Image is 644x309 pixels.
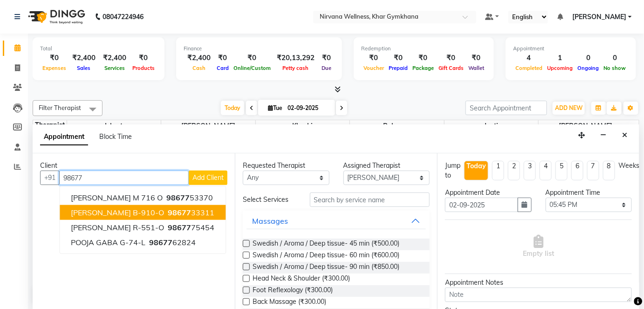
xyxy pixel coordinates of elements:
[575,65,602,71] span: Ongoing
[466,101,547,115] input: Search Appointment
[575,53,602,63] div: 0
[214,65,231,71] span: Card
[69,53,99,63] div: ₹2,400
[445,198,518,212] input: yyyy-mm-dd
[24,4,88,30] img: logo
[319,65,334,71] span: Due
[361,65,386,71] span: Voucher
[618,128,632,143] button: Close
[149,238,172,247] span: 98677
[572,12,626,22] span: [PERSON_NAME]
[40,53,69,63] div: ₹0
[466,53,486,63] div: ₹0
[39,104,81,111] span: Filter Therapist
[513,65,545,71] span: Completed
[266,104,285,111] span: Tue
[99,53,130,63] div: ₹2,400
[281,65,311,71] span: Petty cash
[445,188,532,198] div: Appointment Date
[166,223,214,232] ngb-highlight: 75454
[166,208,214,217] ngb-highlight: 33311
[59,171,189,185] input: Search by Name/Mobile/Email/Code
[436,65,466,71] span: Gift Cards
[190,65,208,71] span: Cash
[445,278,632,288] div: Appointment Notes
[513,45,629,53] div: Appointment
[214,53,231,63] div: ₹0
[71,223,164,232] span: [PERSON_NAME] R-551-O
[466,161,486,171] div: Today
[524,161,536,180] li: 3
[253,297,326,309] span: Back Massage (₹300.00)
[192,173,224,182] span: Add Client
[253,239,399,250] span: Swedish / Aroma / Deep tissue- 45 min (₹500.00)
[602,65,629,71] span: No show
[587,161,599,180] li: 7
[189,171,227,185] button: Add Client
[273,53,318,63] div: ₹20,13,292
[619,161,640,171] div: Weeks
[555,104,582,111] span: ADD NEW
[410,53,436,63] div: ₹0
[71,208,164,217] span: [PERSON_NAME] B-910-O
[318,53,335,63] div: ₹0
[40,45,157,53] div: Total
[410,65,436,71] span: Package
[130,65,157,71] span: Products
[256,120,350,132] span: Khushi
[466,65,486,71] span: Wallet
[445,120,539,132] span: Jyoti
[386,53,410,63] div: ₹0
[553,102,585,115] button: ADD NEW
[40,65,69,71] span: Expenses
[285,101,331,115] input: 2025-09-02
[168,208,191,217] span: 98677
[147,238,196,247] ngb-highlight: 62824
[546,188,632,198] div: Appointment Time
[130,53,157,63] div: ₹0
[343,161,430,171] div: Assigned Therapist
[161,120,255,132] span: [PERSON_NAME]
[253,262,399,274] span: Swedish / Aroma / Deep tissue- 90 min (₹850.00)
[361,53,386,63] div: ₹0
[247,213,426,229] button: Massages
[253,250,399,262] span: Swedish / Aroma / Deep tissue- 60 min (₹600.00)
[221,101,244,115] span: Today
[602,53,629,63] div: 0
[71,238,145,247] span: POOJA GABA G-74-L
[445,161,460,180] div: Jump to
[252,215,288,227] div: Massages
[71,193,163,202] span: [PERSON_NAME] M 716 O
[166,193,190,202] span: 98677
[40,129,88,145] span: Appointment
[40,171,60,185] button: +91
[103,4,144,30] b: 08047224946
[386,65,410,71] span: Prepaid
[540,161,552,180] li: 4
[545,53,575,63] div: 1
[492,161,504,180] li: 1
[539,120,633,132] span: [PERSON_NAME]
[243,161,329,171] div: Requested Therapist
[310,192,430,207] input: Search by service name
[350,120,444,132] span: Ruksana
[75,65,93,71] span: Sales
[545,65,575,71] span: Upcoming
[236,195,303,205] div: Select Services
[571,161,583,180] li: 6
[164,193,213,202] ngb-highlight: 53370
[99,132,132,141] span: Block Time
[436,53,466,63] div: ₹0
[508,161,520,180] li: 2
[40,161,227,171] div: Client
[603,161,615,180] li: 8
[253,274,350,285] span: Head Neck & Shoulder (₹300.00)
[513,53,545,63] div: 4
[67,120,161,132] span: Ishrat
[231,53,273,63] div: ₹0
[33,120,67,130] div: Therapist
[184,45,335,53] div: Finance
[361,45,486,53] div: Redemption
[168,223,191,232] span: 98677
[184,53,214,63] div: ₹2,400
